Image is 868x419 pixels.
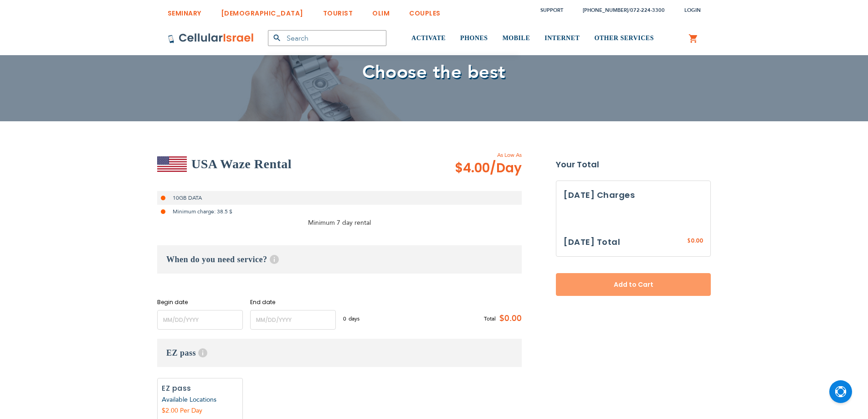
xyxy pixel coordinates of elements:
img: Cellular Israel Logo [168,33,254,44]
img: USA Waze Rental [157,156,187,172]
span: days [349,315,360,323]
a: INTERNET [544,21,580,56]
span: Total [484,315,496,323]
a: ACTIVATE [411,21,446,56]
a: 072-224-3300 [630,7,665,14]
span: /Day [490,159,522,177]
span: PHONES [460,35,488,41]
h2: USA Waze Rental [191,155,292,173]
label: Begin date [157,298,243,306]
span: Choose the best [362,60,506,85]
span: OTHER SERVICES [594,35,654,41]
span: $4.00 [455,159,522,177]
span: As Low As [430,151,522,159]
span: MOBILE [503,35,530,41]
a: COUPLES [409,2,441,19]
h3: [DATE] Total [564,235,620,249]
span: Help [270,255,279,264]
label: End date [250,298,336,306]
h3: When do you need service? [157,245,522,274]
span: 0.00 [691,237,703,244]
span: Login [684,7,701,14]
li: / [574,4,665,17]
a: SEMINARY [168,2,201,19]
li: Minimum charge: 38.5 $ [157,205,522,218]
input: MM/DD/YYYY [157,310,243,330]
span: INTERNET [544,35,580,41]
span: Help [198,348,207,357]
a: PHONES [460,21,488,56]
p: Minimum 7 day rental [157,218,522,227]
a: [DEMOGRAPHIC_DATA] [221,2,303,19]
a: TOURIST [323,2,353,19]
li: 10GB DATA [157,191,522,205]
a: Available Locations [162,395,216,404]
a: MOBILE [503,21,530,56]
span: $0.00 [496,312,522,326]
input: Search [268,30,386,46]
a: Support [540,7,563,14]
span: $ [687,237,691,245]
span: 0 [343,315,349,323]
a: OTHER SERVICES [594,21,654,56]
a: [PHONE_NUMBER] [583,7,628,14]
h3: [DATE] Charges [564,188,703,202]
strong: Your Total [556,158,711,171]
h3: EZ pass [157,339,522,367]
span: ACTIVATE [411,35,446,41]
a: OLIM [372,2,390,19]
input: MM/DD/YYYY [250,310,336,330]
